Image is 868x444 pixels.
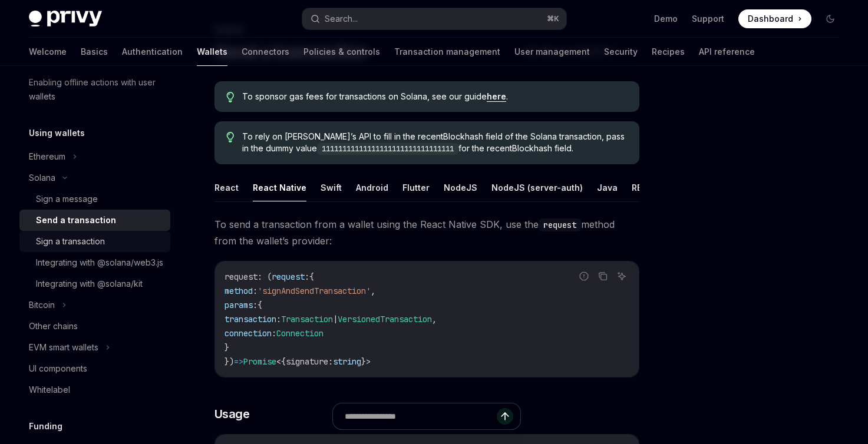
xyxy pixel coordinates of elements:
div: Ethereum [29,150,65,164]
div: Solana [29,171,55,185]
span: { [281,356,286,367]
button: Send message [497,408,513,425]
span: ⌘ K [547,14,559,24]
button: Ethereum [19,146,170,167]
span: : [276,314,281,324]
a: here [487,91,506,102]
a: Policies & controls [303,38,380,66]
span: : [272,328,276,339]
a: Sign a transaction [19,231,170,252]
span: { [258,300,262,310]
button: REST API [632,174,669,201]
span: : [253,286,258,296]
span: , [432,314,437,324]
a: Recipes [652,38,685,66]
span: To send a transaction from a wallet using the React Native SDK, use the method from the wallet’s ... [214,216,639,249]
span: } [361,356,366,367]
span: } [225,342,229,353]
span: request [272,271,305,282]
span: string [333,356,361,367]
span: : [305,271,309,282]
div: EVM smart wallets [29,340,98,354]
span: Promise [243,356,276,367]
a: Basics [81,38,108,66]
span: method [225,286,253,296]
h5: Using wallets [29,126,85,140]
img: dark logo [29,11,102,27]
a: Integrating with @solana/kit [19,273,170,294]
a: Security [604,38,638,66]
span: => [234,356,243,367]
div: Bitcoin [29,298,55,312]
span: > [366,356,371,367]
span: | [333,314,338,324]
button: Toggle dark mode [821,9,840,28]
span: , [371,286,375,296]
div: Sign a transaction [36,234,105,248]
span: }) [225,356,234,367]
span: : [328,356,333,367]
div: Whitelabel [29,383,70,397]
a: Demo [654,13,678,25]
div: Integrating with @solana/web3.js [36,256,163,270]
div: UI components [29,362,87,376]
button: Android [356,174,388,201]
span: { [309,271,314,282]
input: Ask a question... [345,403,497,429]
a: Whitelabel [19,379,170,400]
span: To rely on [PERSON_NAME]’s API to fill in the recentBlockhash field of the Solana transaction, pa... [242,131,627,155]
button: NodeJS (server-auth) [491,174,583,201]
span: To sponsor gas fees for transactions on Solana, see our guide . [242,91,627,102]
span: Transaction [281,314,333,324]
a: Integrating with @solana/web3.js [19,252,170,273]
div: Search... [325,12,358,26]
span: Dashboard [748,13,793,25]
a: Transaction management [394,38,500,66]
div: Sign a message [36,192,98,206]
a: Connectors [242,38,289,66]
button: Report incorrect code [576,269,592,284]
button: Java [597,174,618,201]
div: Send a transaction [36,213,116,227]
a: Enabling offline actions with user wallets [19,72,170,107]
a: User management [514,38,590,66]
button: Swift [321,174,342,201]
span: : [253,300,258,310]
button: React [214,174,239,201]
a: Other chains [19,316,170,337]
a: UI components [19,358,170,379]
div: Integrating with @solana/kit [36,277,143,291]
span: 'signAndSendTransaction' [258,286,371,296]
span: < [276,356,281,367]
span: : ( [258,271,272,282]
a: Authentication [122,38,183,66]
span: request [225,271,258,282]
span: Connection [276,328,324,339]
a: Sign a message [19,188,170,210]
h5: Funding [29,419,62,433]
svg: Tip [226,132,235,143]
a: Dashboard [738,9,811,28]
button: Copy the contents from the code block [595,269,610,284]
a: Send a transaction [19,210,170,231]
span: connection [225,328,272,339]
span: signature [286,356,328,367]
button: Bitcoin [19,294,170,316]
a: Welcome [29,38,67,66]
div: Other chains [29,319,78,333]
a: Support [692,13,724,25]
button: Flutter [402,174,430,201]
code: 11111111111111111111111111111111 [317,143,458,155]
button: Ask AI [614,269,629,284]
span: VersionedTransaction [338,314,432,324]
button: React Native [253,174,306,201]
span: params [225,300,253,310]
div: Enabling offline actions with user wallets [29,75,163,104]
button: NodeJS [444,174,477,201]
code: request [539,218,581,231]
button: Search...⌘K [302,8,566,29]
svg: Tip [226,92,235,102]
button: EVM smart wallets [19,337,170,358]
span: transaction [225,314,276,324]
button: Solana [19,167,170,188]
